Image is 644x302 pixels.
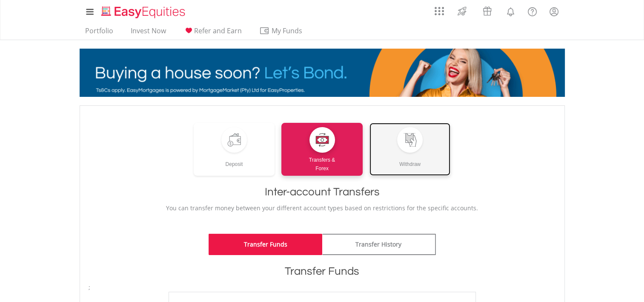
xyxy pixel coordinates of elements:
[127,26,169,40] a: Invest Now
[543,2,565,21] a: My Profile
[521,2,543,19] a: FAQ's and Support
[80,49,565,97] img: EasyMortage Promotion Banner
[281,123,363,176] a: Transfers &Forex
[369,123,451,176] a: Withdraw
[429,2,449,16] a: AppsGrid
[480,4,494,18] img: vouchers-v2.svg
[500,2,521,19] a: Notifications
[89,204,556,212] p: You can transfer money between your different account types based on restrictions for the specifi...
[435,6,444,16] img: grid-menu-icon.svg
[180,26,245,40] a: Refer and Earn
[194,153,275,168] div: Deposit
[82,26,117,40] a: Portfolio
[89,184,556,200] h1: Inter-account Transfers
[89,264,556,279] h1: Transfer Funds
[369,153,451,168] div: Withdraw
[98,2,189,19] a: Home page
[194,123,275,176] a: Deposit
[455,4,469,18] img: thrive-v2.svg
[322,234,436,255] a: Transfer History
[475,2,500,18] a: Vouchers
[259,25,315,36] span: My Funds
[100,5,189,19] img: EasyEquities_Logo.png
[194,26,242,35] span: Refer and Earn
[281,153,363,173] div: Transfers & Forex
[209,234,322,255] a: Transfer Funds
